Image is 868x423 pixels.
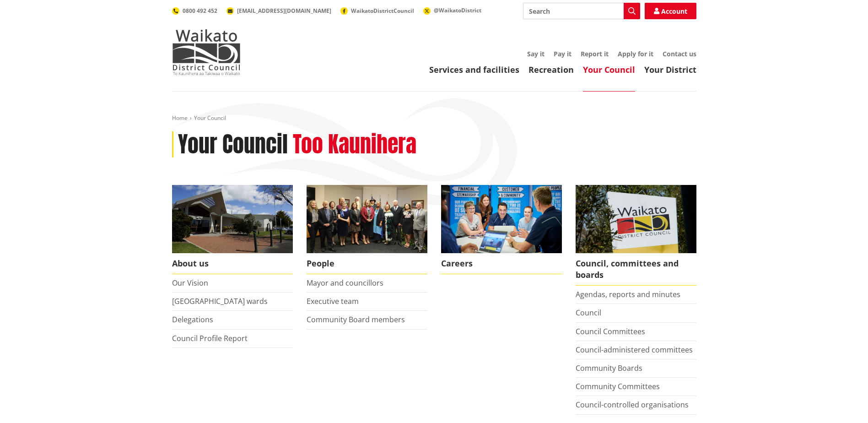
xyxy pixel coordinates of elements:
a: Pay it [554,49,571,58]
a: WDC Building 0015 About us [172,185,293,274]
span: Council, committees and boards [576,253,696,286]
a: Community Committees [576,381,660,391]
span: [EMAIL_ADDRESS][DOMAIN_NAME] [237,7,331,15]
a: 2022 Council People [307,185,427,274]
span: Careers [441,253,562,274]
input: Search input [523,3,640,19]
a: Apply for it [618,49,653,58]
a: Your Council [583,64,635,75]
span: About us [172,253,293,274]
a: Home [172,114,188,122]
img: WDC Building 0015 [172,185,293,253]
a: [GEOGRAPHIC_DATA] wards [172,296,268,306]
span: WaikatoDistrictCouncil [351,7,414,15]
a: Council-controlled organisations [576,400,689,410]
a: 0800 492 452 [172,7,217,15]
a: @WaikatoDistrict [423,6,481,14]
a: Agendas, reports and minutes [576,289,680,299]
a: Account [645,3,696,19]
img: Office staff in meeting - Career page [441,185,562,253]
img: 2022 Council [307,185,427,253]
span: Your Council [194,114,226,122]
a: Contact us [663,49,696,58]
a: Our Vision [172,278,208,288]
a: Council-administered committees [576,345,693,355]
a: WaikatoDistrictCouncil [340,7,414,15]
a: Waikato-District-Council-sign Council, committees and boards [576,185,696,286]
a: Recreation [528,64,574,75]
h1: Your Council [178,131,288,158]
span: People [307,253,427,274]
a: Council Committees [576,326,645,336]
a: Community Boards [576,363,642,373]
a: Your District [644,64,696,75]
a: Services and facilities [429,64,519,75]
a: Council [576,308,601,318]
a: Mayor and councillors [307,278,383,288]
img: Waikato District Council - Te Kaunihera aa Takiwaa o Waikato [172,29,241,75]
span: @WaikatoDistrict [434,6,481,14]
h2: Too Kaunihera [293,131,416,158]
a: Careers [441,185,562,274]
a: Executive team [307,296,359,306]
a: Report it [581,49,609,58]
a: [EMAIL_ADDRESS][DOMAIN_NAME] [226,7,331,15]
a: Say it [527,49,545,58]
nav: breadcrumb [172,114,696,122]
span: 0800 492 452 [183,7,217,15]
img: Waikato-District-Council-sign [576,185,696,253]
a: Community Board members [307,315,405,325]
a: Council Profile Report [172,333,248,343]
a: Delegations [172,315,213,325]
